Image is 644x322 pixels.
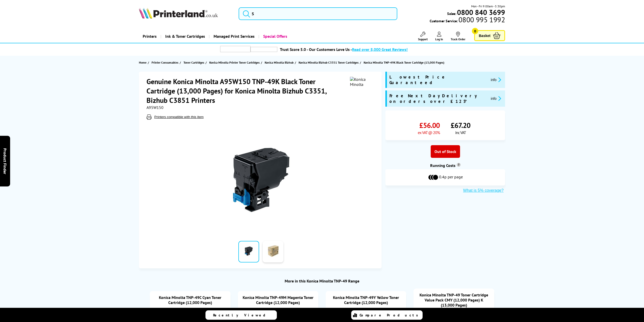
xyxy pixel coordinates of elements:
[209,30,258,43] a: Managed Print Services
[456,10,505,15] a: 0800 840 3699
[455,130,466,135] span: inc VAT
[458,17,505,22] span: 0800 995 1992
[153,115,205,119] button: Printers compatible with this item
[419,121,440,130] span: £56.00
[418,130,440,135] span: ex VAT @ 20%
[472,28,478,34] span: 0
[159,295,221,305] a: Konica Minolta TNP-49C Cyan Toner Cartridge (12,000 Pages)
[471,4,505,9] span: Mon - Fri 9:00am - 5:30pm
[251,47,277,52] img: trustpilot rating
[418,37,428,41] span: Support
[211,130,310,229] img: Konica Minolta A95W150 TNP-49K Black Toner Cartridge (13,000 Pages)
[209,60,261,65] a: Konica Minolta Printer Toner Cartridges
[280,47,408,52] a: Trust Score 5.0 - Our Customers Love Us -Read over 8,000 Great Reviews!
[451,32,465,41] a: Track Order
[3,148,8,174] span: Product Finder
[351,310,423,320] a: Compare Products
[139,8,218,19] img: Printerland Logo
[352,47,408,52] span: Read over 8,000 Great Reviews!
[333,295,399,305] a: Konica Minolta TNP-49Y Yellow Toner Cartridge (12,000 Pages)
[152,60,178,65] span: Printer Consumables
[389,93,487,104] span: Free Next Day Delivery on orders over £125*
[299,60,360,65] a: Konica Minolta Bizhub C3351 Toner Cartridges
[479,32,490,39] span: Basket
[165,30,205,43] span: Ink & Toner Cartridges
[418,32,428,41] a: Support
[299,60,359,65] span: Konica Minolta Bizhub C3351 Toner Cartridges
[350,77,375,87] img: Konica Minolta
[183,60,204,65] span: Toner Cartridges
[205,310,277,320] a: Recently Viewed
[243,295,314,305] a: Konica Minolta TNP-49M Magenta Toner Cartridge (12,000 Pages)
[457,8,505,17] b: 0800 840 3699
[265,60,294,65] span: Konica Minolta Bizhub
[213,313,271,317] span: Recently Viewed
[147,77,350,105] h1: Genuine Konica Minolta A95W150 TNP-49K Black Toner Cartridge (13,000 Pages) for Konica Minolta Bi...
[431,145,460,158] div: Out of Stock
[139,8,232,20] a: Printerland Logo
[183,60,205,65] a: Toner Cartridges
[385,163,505,168] div: Running Costs
[147,105,163,110] span: A95W150
[457,163,461,167] sup: Cost per page
[139,60,148,65] a: Home
[239,7,398,20] input: S
[258,30,291,43] a: Special Offers
[360,313,421,317] span: Compare Products
[152,60,180,65] a: Printer Consumables
[474,30,505,41] a: Basket 0
[139,60,147,65] span: Home
[209,60,260,65] span: Konica Minolta Printer Toner Cartridges
[489,96,503,101] button: promo-description
[139,30,160,43] a: Printers
[489,77,503,83] button: promo-description
[364,61,444,64] span: Konica Minolta TNP-49K Black Toner Cartridge (13,000 Pages)
[139,278,505,283] div: More in this Konica Minolta TNP-49 Range
[462,188,505,193] button: What is 5% coverage?
[220,46,251,52] img: trustpilot rating
[451,121,470,130] span: £67.20
[389,74,487,85] span: Lowest Price Guaranteed
[160,30,209,43] a: Ink & Toner Cartridges
[435,37,443,41] span: Log In
[420,292,488,308] a: Konica Minolta TNP-49 Toner Cartridge Value Pack CMY (12,000 Pages) K (13,000 Pages)
[439,174,463,180] span: 0.4p per page
[265,60,295,65] a: Konica Minolta Bizhub
[435,32,443,41] a: Log In
[447,11,456,16] span: Sales:
[430,17,505,23] span: Customer Service:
